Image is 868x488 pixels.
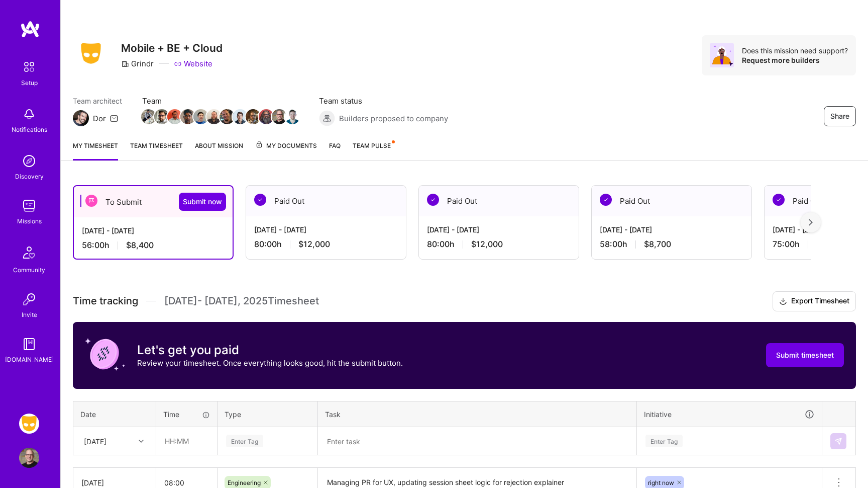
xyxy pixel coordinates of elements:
img: Team Member Avatar [154,109,169,124]
img: Team Member Avatar [206,109,222,124]
a: Team Member Avatar [155,108,168,125]
div: 56:00 h [82,240,225,251]
a: Team Member Avatar [142,108,155,125]
img: Paid Out [427,194,439,206]
img: Builders proposed to company [319,110,335,126]
img: Team Member Avatar [246,109,261,124]
img: Team Member Avatar [272,109,287,124]
img: Paid Out [254,194,266,206]
div: Missions [17,216,42,226]
img: Team Architect [73,110,89,126]
span: $8,700 [644,239,671,250]
img: setup [19,56,40,77]
span: Team [142,96,299,106]
img: right [809,219,813,226]
img: logo [20,20,40,38]
a: Team timesheet [130,140,183,160]
i: icon CompanyGray [121,60,129,68]
a: Team Member Avatar [234,108,247,125]
a: Team Member Avatar [273,108,286,125]
span: $8,400 [126,240,154,251]
a: Website [174,58,212,69]
span: Engineering [228,479,261,486]
span: Submit now [183,197,222,207]
p: Review your timesheet. Once everything looks good, hit the submit button. [137,358,403,368]
a: About Mission [195,140,243,160]
div: 58:00 h [600,239,743,250]
div: Setup [21,77,38,88]
i: icon Download [779,296,787,307]
button: Share [824,106,856,126]
a: Team Member Avatar [207,108,221,125]
img: Grindr: Mobile + BE + Cloud [19,414,39,434]
img: Avatar [710,43,734,67]
div: [DATE] - [DATE] [254,224,398,235]
img: guide book [19,334,39,354]
div: Notifications [12,124,47,135]
span: $12,000 [471,239,503,250]
div: [DATE] [81,477,148,488]
img: Community [17,240,41,265]
span: Builders proposed to company [339,113,448,124]
span: Submit timesheet [776,350,834,360]
img: Team Member Avatar [285,109,300,124]
img: Team Member Avatar [220,109,235,124]
img: Company Logo [73,40,109,67]
span: Team Pulse [353,142,391,149]
a: Team Member Avatar [221,108,234,125]
div: Community [13,265,45,275]
div: Invite [22,309,37,320]
span: $12,000 [298,239,330,250]
i: icon Mail [110,114,118,122]
div: [DATE] - [DATE] [600,224,743,235]
a: User Avatar [17,448,42,468]
input: HH:MM [157,428,216,454]
div: Time [163,409,210,420]
img: Team Member Avatar [233,109,248,124]
span: Time tracking [73,295,138,307]
th: Type [218,401,318,427]
img: Paid Out [600,194,612,206]
img: Invite [19,289,39,309]
a: Team Member Avatar [260,108,273,125]
div: Paid Out [246,186,406,216]
button: Export Timesheet [773,291,856,311]
button: Submit now [179,193,226,211]
h3: Mobile + BE + Cloud [121,42,223,54]
img: Team Member Avatar [180,109,195,124]
a: Team Member Avatar [247,108,260,125]
th: Task [318,401,637,427]
div: Grindr [121,58,154,69]
span: [DATE] - [DATE] , 2025 Timesheet [164,295,319,307]
a: My Documents [255,140,317,160]
img: Team Member Avatar [167,109,182,124]
div: Discovery [15,171,44,182]
i: icon Chevron [139,439,144,444]
img: Team Member Avatar [259,109,274,124]
div: [DATE] - [DATE] [427,224,571,235]
img: Paid Out [773,194,785,206]
a: Team Member Avatar [168,108,181,125]
a: Team Member Avatar [286,108,299,125]
span: Team status [319,96,448,106]
span: My Documents [255,140,317,151]
button: Submit timesheet [766,343,844,367]
div: To Submit [74,186,233,217]
a: My timesheet [73,140,118,160]
a: Team Member Avatar [181,108,194,125]
span: right now [648,479,674,486]
div: Enter Tag [645,433,683,449]
div: 80:00 h [427,239,571,250]
img: Submit [834,437,842,445]
div: Dor [93,113,106,124]
img: discovery [19,151,39,171]
a: Team Pulse [353,140,394,160]
img: teamwork [19,196,39,216]
img: Team Member Avatar [193,109,208,124]
div: [DATE] - [DATE] [82,225,225,236]
img: User Avatar [19,448,39,468]
img: coin [85,334,125,374]
div: [DATE] [84,436,106,446]
h3: Let's get you paid [137,343,403,358]
div: Paid Out [592,186,751,216]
